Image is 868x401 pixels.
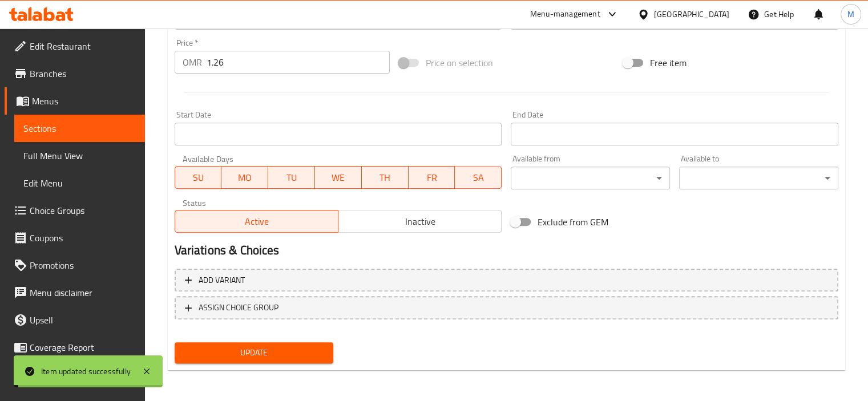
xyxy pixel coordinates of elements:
[23,149,136,163] span: Full Menu View
[30,204,136,217] span: Choice Groups
[413,169,451,186] span: FR
[30,286,136,299] span: Menu disclaimer
[183,55,202,69] p: OMR
[455,166,502,189] button: SA
[226,169,264,186] span: MO
[30,39,136,53] span: Edit Restaurant
[5,334,145,361] a: Coverage Report
[199,301,278,315] span: ASSIGN CHOICE GROUP
[315,166,362,189] button: WE
[30,258,136,272] span: Promotions
[175,242,838,259] h2: Variations & Choices
[175,342,334,363] button: Update
[5,60,145,87] a: Branches
[409,166,455,189] button: FR
[268,166,315,189] button: TU
[5,306,145,334] a: Upsell
[511,167,670,189] div: ​
[530,7,600,21] div: Menu-management
[538,215,608,229] span: Exclude from GEM
[679,167,838,189] div: ​
[5,33,145,60] a: Edit Restaurant
[5,361,145,388] a: Grocery Checklist
[199,273,245,287] span: Add variant
[175,269,838,292] button: Add variant
[221,166,268,189] button: MO
[459,169,497,186] span: SA
[207,51,390,74] input: Please enter price
[30,341,136,354] span: Coverage Report
[14,169,145,197] a: Edit Menu
[184,346,325,360] span: Update
[273,169,310,186] span: TU
[362,166,409,189] button: TH
[32,94,136,108] span: Menus
[5,279,145,306] a: Menu disclaimer
[338,210,502,233] button: Inactive
[14,142,145,169] a: Full Menu View
[5,87,145,115] a: Menus
[5,224,145,252] a: Coupons
[650,56,687,70] span: Free item
[23,121,136,135] span: Sections
[175,210,338,233] button: Active
[5,197,145,224] a: Choice Groups
[30,313,136,327] span: Upsell
[30,231,136,245] span: Coupons
[654,8,729,21] div: [GEOGRAPHIC_DATA]
[175,296,838,319] button: ASSIGN CHOICE GROUP
[180,213,334,230] span: Active
[180,169,217,186] span: SU
[14,115,145,142] a: Sections
[175,166,222,189] button: SU
[343,213,497,230] span: Inactive
[5,252,145,279] a: Promotions
[23,176,136,190] span: Edit Menu
[847,8,854,21] span: M
[30,67,136,80] span: Branches
[366,169,404,186] span: TH
[41,365,131,378] div: Item updated successfully
[426,56,493,70] span: Price on selection
[320,169,357,186] span: WE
